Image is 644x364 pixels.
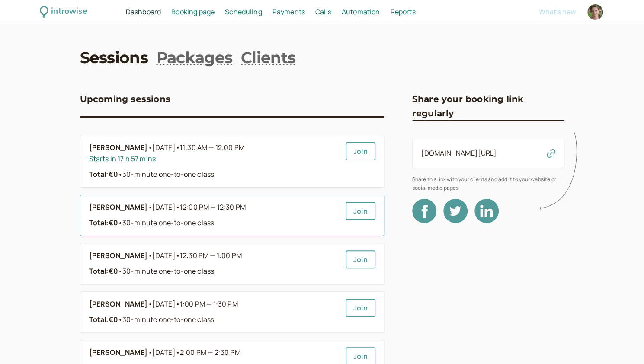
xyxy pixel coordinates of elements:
b: [PERSON_NAME] [89,142,148,153]
span: • [148,250,152,262]
span: 30-minute one-to-one class [118,218,214,227]
span: • [118,315,122,324]
span: [DATE] [152,142,244,153]
span: 12:30 PM — 1:00 PM [180,251,242,260]
a: Automation [342,6,380,18]
a: Scheduling [225,6,262,18]
strong: Total: €0 [89,169,118,179]
div: Starts in 17 h 57 mins [89,153,339,165]
span: Booking page [171,7,215,16]
span: • [118,218,122,227]
span: 30-minute one-to-one class [118,315,214,324]
div: introwise [51,5,87,19]
span: Automation [342,7,380,16]
a: [PERSON_NAME]•[DATE]•1:00 PM — 1:30 PMTotal:€0•30-minute one-to-one class [89,299,339,326]
a: [PERSON_NAME]•[DATE]•12:00 PM — 12:30 PMTotal:€0•30-minute one-to-one class [89,202,339,229]
span: [DATE] [152,347,240,358]
span: Reports [390,7,415,16]
a: Packages [157,47,232,68]
b: [PERSON_NAME] [89,202,148,213]
span: • [118,169,122,179]
a: introwise [40,5,87,19]
span: 30-minute one-to-one class [118,266,214,276]
a: [PERSON_NAME]•[DATE]•12:30 PM — 1:00 PMTotal:€0•30-minute one-to-one class [89,250,339,277]
span: • [148,299,152,310]
a: Account [586,3,604,21]
button: What's new [539,8,576,16]
span: • [176,143,180,152]
a: Clients [241,47,295,68]
a: Join [346,250,375,268]
span: [DATE] [152,250,242,262]
strong: Total: €0 [89,315,118,324]
span: 1:00 PM — 1:30 PM [180,299,238,309]
a: Join [346,299,375,317]
span: 11:30 AM — 12:00 PM [180,143,244,152]
span: • [176,348,180,357]
a: Booking page [171,6,215,18]
iframe: Chat Widget [601,322,644,364]
h3: Upcoming sessions [80,92,170,106]
span: Payments [272,7,305,16]
h3: Share your booking link regularly [412,92,564,120]
span: Calls [315,7,331,16]
span: Dashboard [126,7,161,16]
a: Payments [272,6,305,18]
b: [PERSON_NAME] [89,250,148,262]
span: • [148,202,152,213]
span: What's new [539,7,576,16]
a: Join [346,142,375,160]
span: • [118,266,122,276]
span: [DATE] [152,299,238,310]
a: Calls [315,6,331,18]
span: • [148,142,152,153]
a: [PERSON_NAME]•[DATE]•11:30 AM — 12:00 PMStarts in 17 h 57 minsTotal:€0•30-minute one-to-one class [89,142,339,180]
span: • [148,347,152,358]
span: 12:00 PM — 12:30 PM [180,202,246,212]
a: Reports [390,6,415,18]
strong: Total: €0 [89,218,118,227]
b: [PERSON_NAME] [89,347,148,358]
span: Scheduling [225,7,262,16]
a: Sessions [80,47,148,68]
span: [DATE] [152,202,246,213]
span: • [176,202,180,212]
strong: Total: €0 [89,266,118,276]
span: 30-minute one-to-one class [118,169,214,179]
span: Share this link with your clients and add it to your website or social media pages [412,175,564,192]
a: Join [346,202,375,220]
a: [DOMAIN_NAME][URL] [421,148,497,158]
a: Dashboard [126,6,161,18]
span: 2:00 PM — 2:30 PM [180,348,240,357]
span: • [176,251,180,260]
b: [PERSON_NAME] [89,299,148,310]
span: • [176,299,180,309]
